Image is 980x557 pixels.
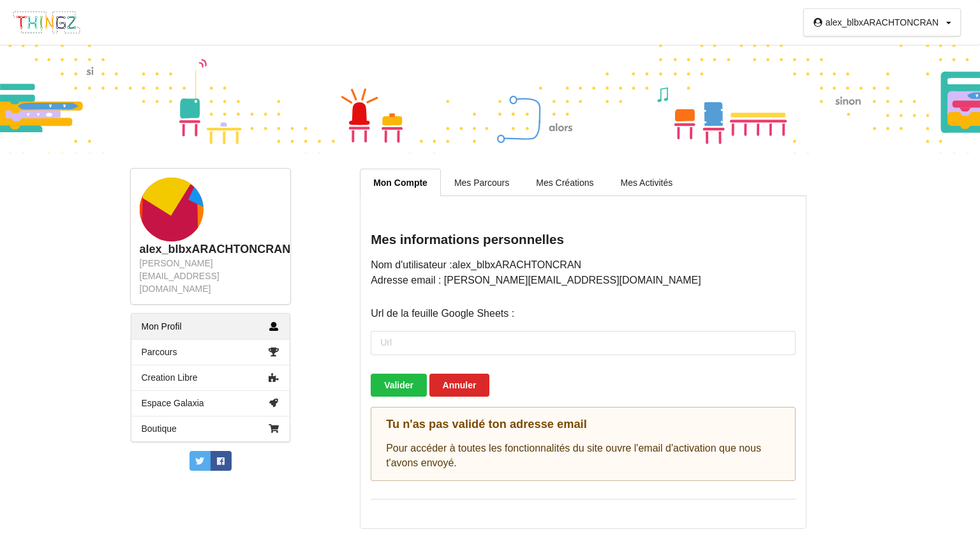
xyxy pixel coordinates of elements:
[826,18,939,27] div: alex_blbxARACHTONCRAN
[131,390,290,416] a: Espace Galaxia
[12,10,81,34] img: thingz_logo.png
[131,416,290,441] a: Boutique
[360,169,441,196] a: Mon Compte
[371,407,796,482] div: Pour accéder à toutes les fonctionnalités du site ouvre l'email d'activation que nous t'avons env...
[371,331,796,355] input: Url
[371,374,427,397] button: Valider
[386,417,780,432] div: Tu n'as pas validé ton adresse email
[131,314,290,339] a: Mon Profil
[441,169,523,195] a: Mes Parcours
[371,257,796,482] div: Nom d'utilisateur : alex_blbxARACHTONCRAN Adresse email : [PERSON_NAME][EMAIL_ADDRESS][DOMAIN_NAM...
[131,339,290,365] a: Parcours
[140,242,281,257] div: alex_blbxARACHTONCRAN
[607,169,687,195] a: Mes Activités
[131,365,290,390] a: Creation Libre
[371,231,796,248] div: Mes informations personnelles
[429,374,490,397] button: Annuler
[140,257,281,295] div: [PERSON_NAME][EMAIL_ADDRESS][DOMAIN_NAME]
[523,169,607,195] a: Mes Créations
